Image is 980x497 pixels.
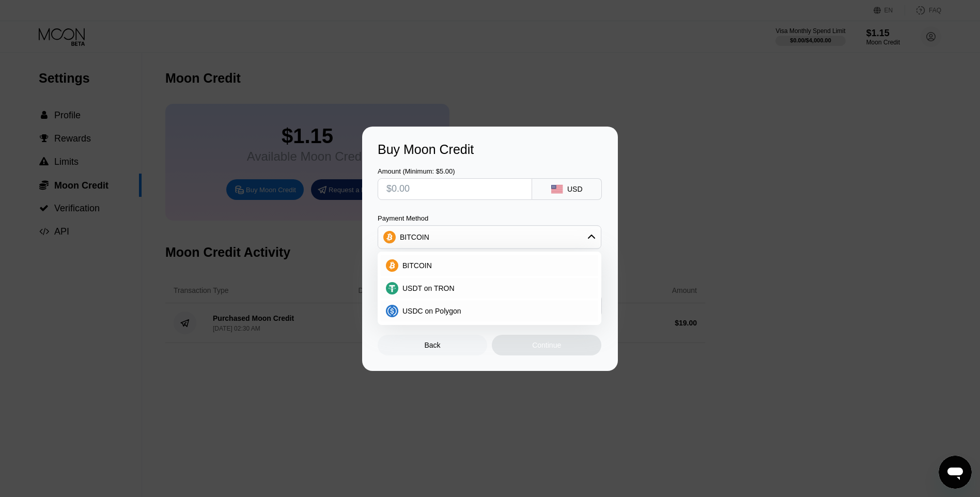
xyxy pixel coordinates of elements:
div: BITCOIN [381,255,598,276]
input: $0.00 [386,179,523,199]
iframe: Button to launch messaging window [939,456,972,489]
span: USDT on TRON [402,284,455,292]
div: Back [425,341,441,349]
div: BITCOIN [400,233,429,241]
span: BITCOIN [402,261,432,270]
div: Buy Moon Credit [378,142,602,157]
div: BITCOIN [378,227,601,247]
div: Back [378,335,487,355]
div: Amount (Minimum: $5.00) [378,167,532,175]
div: USD [567,185,583,193]
div: Payment Method [378,214,601,222]
span: USDC on Polygon [402,307,461,315]
div: USDC on Polygon [381,301,598,321]
div: USDT on TRON [381,278,598,299]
